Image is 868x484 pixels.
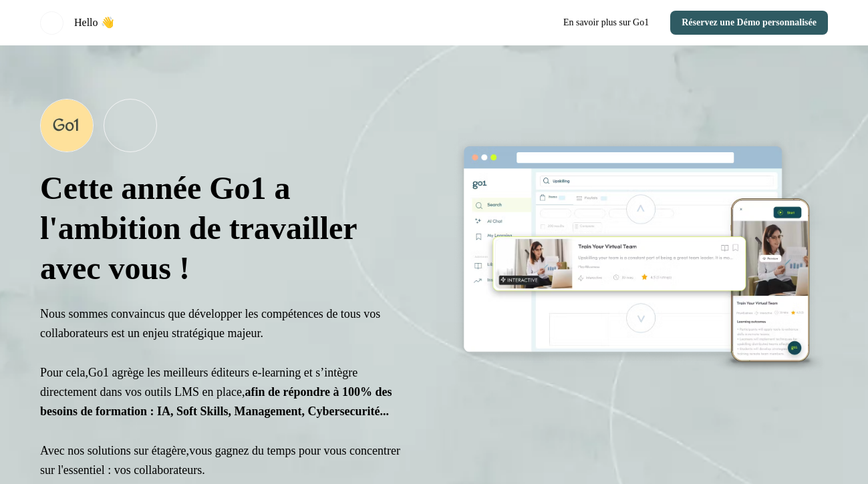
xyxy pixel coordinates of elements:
p: Hello 👋 [74,15,114,31]
button: En savoir plus sur Go1 [553,11,660,35]
button: Réservez une Démo personnalisée [670,11,828,35]
span: Pour cela, [40,366,88,379]
span: Avec nos solutions sur étagère, [40,444,189,457]
span: Nous sommes convaincus que développer les compétences de tous vos collaborateurs est un enjeu str... [40,307,380,340]
span: Go1 agrège les meilleurs éditeurs e-learning et s’intègre directement dans vos outils LMS en place,​ [40,366,392,419]
p: Cette année Go1 a l'ambition de travailler avec vous ! [40,168,416,288]
span: vous gagnez du temps pour vous concentrer sur l'essentiel : vos collaborateurs. [40,444,400,477]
